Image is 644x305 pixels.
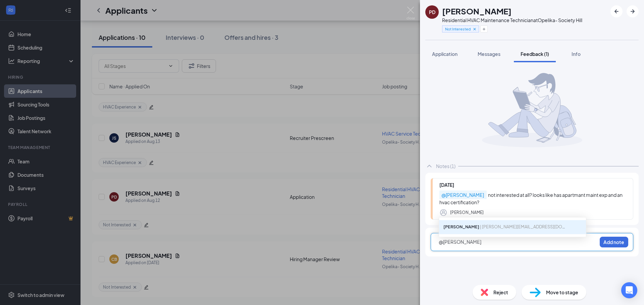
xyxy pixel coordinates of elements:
[621,282,637,298] div: Open Intercom Messenger
[479,224,482,229] span: |
[445,26,471,32] span: Not Interested
[546,289,578,296] span: Move to stage
[432,51,458,57] span: Application
[439,190,487,199] span: @ [PERSON_NAME]
[521,51,549,57] span: Feedback (1)
[443,224,479,229] span: [PERSON_NAME]
[450,209,484,216] div: [PERSON_NAME]
[627,5,639,17] button: ArrowRight
[478,51,500,57] span: Messages
[425,162,433,170] svg: ChevronUp
[482,224,589,229] span: [PERSON_NAME][EMAIL_ADDRESS][DOMAIN_NAME]
[442,5,512,17] h1: [PERSON_NAME]
[439,239,481,245] span: @[PERSON_NAME]
[442,17,582,23] div: Residential HVAC Maintenance Technician at Opelika- Society Hill
[600,237,628,247] button: Add note
[436,163,455,169] div: Notes (1)
[612,7,621,15] svg: ArrowLeftNew
[439,191,626,206] div: not interested at all? looks like has apartmant maint exp and an hvac certification?
[629,7,637,15] svg: ArrowRight
[493,289,508,296] span: Reject
[572,51,581,57] span: Info
[472,27,477,31] svg: Cross
[439,209,447,217] svg: Profile
[610,5,623,17] button: ArrowLeftNew
[429,9,435,15] div: PD
[482,73,582,147] img: takingNoteManImg
[480,25,488,32] button: Plus
[439,182,454,188] span: [DATE]
[482,27,486,31] svg: Plus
